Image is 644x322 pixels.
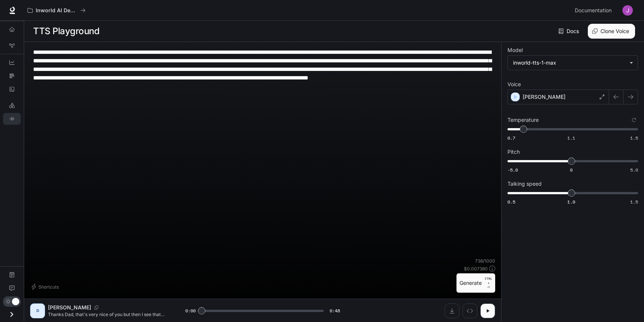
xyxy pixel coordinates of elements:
[12,297,19,305] span: Dark mode toggle
[630,199,638,205] span: 1.5
[588,24,635,39] button: Clone Voice
[3,269,21,281] a: Documentation
[567,199,575,205] span: 1.0
[630,167,638,173] span: 5.0
[32,305,44,317] div: D
[630,135,638,141] span: 1.5
[33,24,99,39] h1: TTS Playground
[30,281,62,293] button: Shortcuts
[445,303,459,318] button: Download audio
[3,113,21,125] a: TTS Playground
[3,56,21,68] a: Dashboards
[567,135,575,141] span: 1.1
[3,100,21,111] a: LLM Playground
[508,56,638,70] div: inworld-tts-1-max
[36,7,77,14] p: Inworld AI Demos
[570,167,573,173] span: 0
[3,83,21,95] a: Logs
[185,307,196,315] span: 0:00
[507,181,542,186] p: Talking speed
[575,6,612,15] span: Documentation
[48,304,91,311] p: [PERSON_NAME]
[507,82,521,87] p: Voice
[464,266,488,272] p: $ 0.007380
[572,3,617,18] a: Documentation
[513,59,626,66] div: inworld-tts-1-max
[3,23,21,35] a: Overview
[507,167,518,173] span: -5.0
[485,276,492,285] p: CTRL +
[507,149,520,155] p: Pitch
[507,48,523,53] p: Model
[48,311,167,318] p: Thanks Dad, that's very nice of you but then I see that Mr. UFC got community noted. "listen to t...
[507,117,539,123] p: Temperature
[456,273,495,293] button: GenerateCTRL +⏎
[462,303,477,318] button: Inspect
[507,135,515,141] span: 0.7
[557,24,582,39] a: Docs
[3,282,21,294] a: Feedback
[3,307,20,322] button: Open drawer
[507,199,515,205] span: 0.5
[630,116,638,124] button: Reset to default
[3,40,21,52] a: Graph Registry
[24,3,89,18] button: All workspaces
[475,258,495,264] p: 738 / 1000
[620,3,635,18] button: User avatar
[523,93,565,101] p: [PERSON_NAME]
[622,5,633,16] img: User avatar
[330,307,340,315] span: 0:48
[485,276,492,290] p: ⏎
[91,305,102,310] button: Copy Voice ID
[3,70,21,82] a: Traces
